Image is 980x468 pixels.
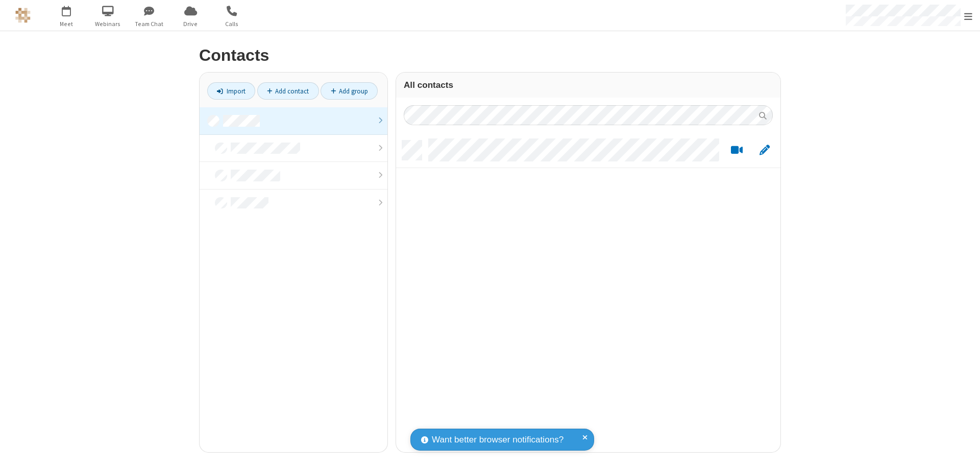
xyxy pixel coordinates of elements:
span: Meet [47,19,86,29]
div: grid [396,133,780,452]
span: Calls [213,19,251,29]
img: QA Selenium DO NOT DELETE OR CHANGE [15,8,31,23]
h2: Contacts [199,46,781,64]
a: Add contact [257,82,319,100]
button: Start a video meeting [727,144,747,157]
span: Drive [171,19,210,29]
a: Import [207,82,255,100]
span: Team Chat [130,19,168,29]
a: Add group [321,82,378,100]
h3: All contacts [404,80,773,90]
span: Webinars [89,19,127,29]
span: Want better browser notifications? [432,433,563,447]
button: Edit [754,144,774,157]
